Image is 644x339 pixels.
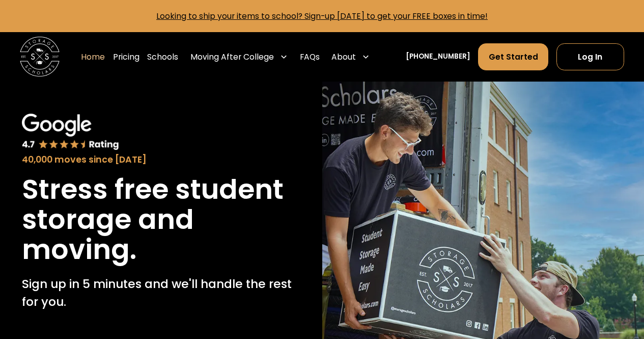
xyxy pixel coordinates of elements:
[81,43,105,71] a: Home
[190,51,274,63] div: Moving After College
[113,43,139,71] a: Pricing
[22,153,300,166] div: 40,000 moves since [DATE]
[331,51,356,63] div: About
[478,43,548,70] a: Get Started
[20,37,60,76] img: Storage Scholars main logo
[300,43,320,71] a: FAQs
[22,174,300,265] h1: Stress free student storage and moving.
[147,43,178,71] a: Schools
[22,275,300,310] p: Sign up in 5 minutes and we'll handle the rest for you.
[156,11,488,21] a: Looking to ship your items to school? Sign-up [DATE] to get your FREE boxes in time!
[327,43,374,71] div: About
[556,43,624,70] a: Log In
[406,51,470,62] a: [PHONE_NUMBER]
[20,37,60,76] a: home
[186,43,292,71] div: Moving After College
[22,114,120,151] img: Google 4.7 star rating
